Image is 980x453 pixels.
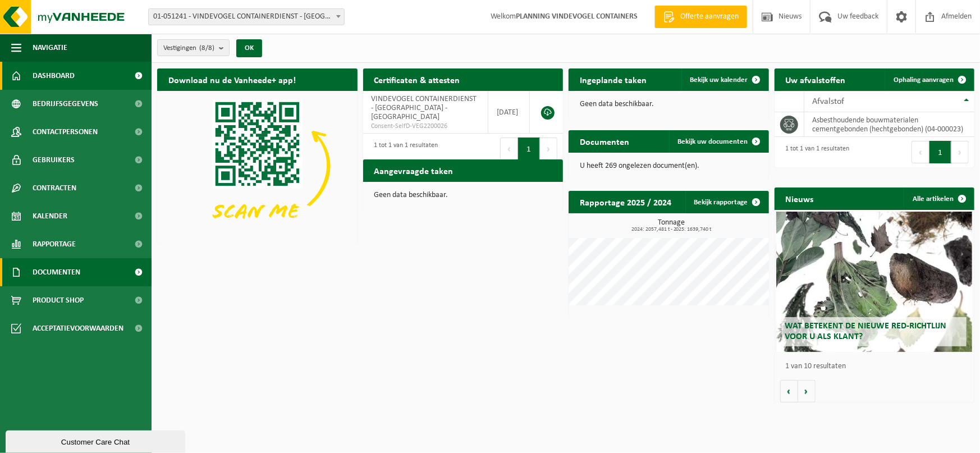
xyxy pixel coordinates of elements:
button: Next [540,138,557,160]
span: Acceptatievoorwaarden [33,314,123,342]
a: Bekijk uw kalender [681,68,768,91]
span: Documenten [33,258,80,286]
span: 01-051241 - VINDEVOGEL CONTAINERDIENST - OUDENAARDE - OUDENAARDE [149,9,344,25]
span: Contracten [33,174,76,202]
button: Next [951,141,969,163]
span: Ophaling aanvragen [894,76,954,84]
span: Kalender [33,202,67,230]
button: Previous [500,138,518,160]
button: Vestigingen(8/8) [157,39,230,56]
h2: Rapportage 2025 / 2024 [569,191,683,213]
button: Previous [912,141,929,163]
p: 1 van 10 resultaten [786,363,969,370]
h2: Download nu de Vanheede+ app! [157,68,307,90]
td: [DATE] [488,91,530,134]
a: Offerte aanvragen [654,6,747,28]
span: 2024: 2057,481 t - 2025: 1639,740 t [574,227,769,232]
button: Vorige [780,380,798,402]
span: Wat betekent de nieuwe RED-richtlijn voor u als klant? [785,322,946,341]
span: Contactpersonen [33,118,98,146]
a: Bekijk rapportage [685,191,768,213]
span: 01-051241 - VINDEVOGEL CONTAINERDIENST - OUDENAARDE - OUDENAARDE [148,8,345,25]
span: Rapportage [33,230,76,258]
p: Geen data beschikbaar. [374,191,552,199]
p: U heeft 269 ongelezen document(en). [580,162,758,170]
span: VINDEVOGEL CONTAINERDIENST - [GEOGRAPHIC_DATA] - [GEOGRAPHIC_DATA] [372,95,477,121]
iframe: chat widget [6,428,187,453]
span: Consent-SelfD-VEG2200026 [372,122,479,131]
h2: Ingeplande taken [569,68,658,90]
h2: Documenten [569,130,640,152]
span: Dashboard [33,62,75,90]
a: Wat betekent de nieuwe RED-richtlijn voor u als klant? [776,212,972,352]
span: Vestigingen [163,40,214,57]
button: 1 [518,138,540,160]
span: Navigatie [33,34,67,62]
span: Afvalstof [813,97,845,106]
h2: Uw afvalstoffen [775,68,857,90]
p: Geen data beschikbaar. [580,100,758,108]
h2: Certificaten & attesten [363,68,471,90]
a: Alle artikelen [904,187,973,210]
a: Ophaling aanvragen [885,68,973,91]
button: 1 [929,141,951,163]
a: Bekijk uw documenten [669,130,768,153]
strong: PLANNING VINDEVOGEL CONTAINERS [516,12,638,21]
count: (8/8) [199,44,214,52]
td: asbesthoudende bouwmaterialen cementgebonden (hechtgebonden) (04-000023) [804,112,975,137]
span: Product Shop [33,286,84,314]
h2: Aangevraagde taken [363,159,465,181]
img: Download de VHEPlus App [157,91,358,241]
h2: Nieuws [775,187,825,209]
h3: Tonnage [574,219,769,232]
div: 1 tot 1 van 1 resultaten [369,136,438,161]
span: Bedrijfsgegevens [33,90,98,118]
span: Offerte aanvragen [677,11,741,22]
button: Volgende [798,380,816,402]
span: Gebruikers [33,146,75,174]
button: OK [236,39,262,57]
span: Bekijk uw documenten [678,138,748,145]
div: 1 tot 1 van 1 resultaten [780,140,850,164]
span: Bekijk uw kalender [690,76,748,84]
